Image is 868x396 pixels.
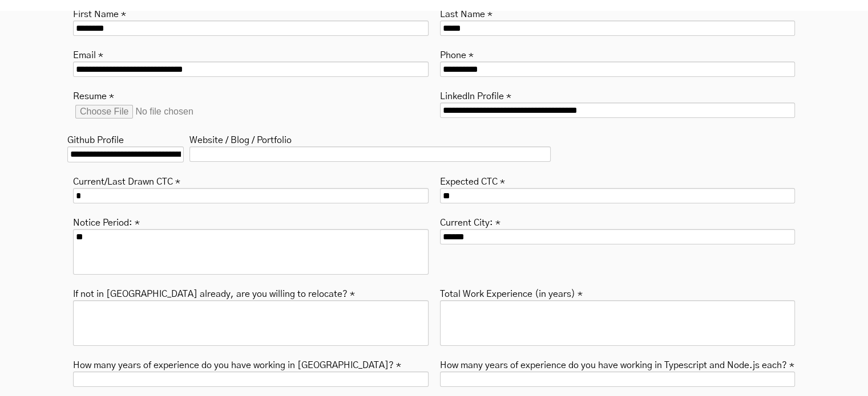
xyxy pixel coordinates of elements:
label: Total Work Experience (in years) * [440,285,583,300]
label: Website / Blog / Portfolio [189,132,292,146]
label: Email * [73,47,103,62]
label: How many years of experience do you have working in [GEOGRAPHIC_DATA]? * [73,357,401,371]
label: Phone * [440,47,474,62]
label: How many years of experience do you have working in Typescript and Node.js each? * [440,357,794,371]
label: First Name * [73,6,126,21]
label: Current City: * [440,214,500,229]
label: Resume * [73,88,114,103]
label: LinkedIn Profile * [440,88,511,103]
label: Github Profile [67,132,124,146]
label: If not in [GEOGRAPHIC_DATA] already, are you willing to relocate? * [73,285,355,300]
label: Notice Period: * [73,214,140,229]
label: Expected CTC * [440,173,505,188]
label: Current/Last Drawn CTC * [73,173,180,188]
label: Last Name * [440,6,492,21]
